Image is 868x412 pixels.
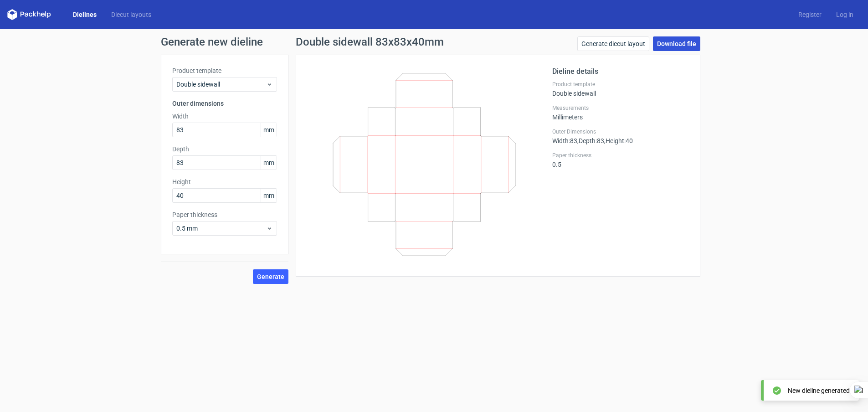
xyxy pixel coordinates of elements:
div: Double sidewall [552,81,689,97]
a: Log in [829,10,861,19]
label: Width [172,112,277,121]
a: Download file [653,36,700,51]
span: 0.5 mm [176,224,266,233]
span: Generate [257,273,284,280]
span: mm [261,189,277,202]
label: Outer Dimensions [552,128,689,135]
label: Paper thickness [172,210,277,219]
div: Millimeters [552,104,689,121]
label: Depth [172,144,277,154]
h1: Double sidewall 83x83x40mm [296,36,444,47]
label: Product template [172,66,277,75]
a: Register [791,10,829,19]
span: , Height : 40 [604,137,633,144]
span: mm [261,123,277,137]
button: Generate [253,269,288,284]
label: Paper thickness [552,152,689,159]
a: Diecut layouts [104,10,159,19]
span: mm [261,156,277,170]
span: Width : 83 [552,137,577,144]
a: Dielines [66,10,104,19]
a: Generate diecut layout [577,36,649,51]
h2: Dieline details [552,66,689,77]
span: , Depth : 83 [577,137,604,144]
label: Height [172,177,277,186]
div: New dieline generated [788,386,850,395]
h3: Outer dimensions [172,99,277,108]
label: Product template [552,81,689,88]
span: Double sidewall [176,80,266,89]
div: 0.5 [552,152,689,168]
h1: Generate new dieline [161,36,708,47]
label: Measurements [552,104,689,112]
